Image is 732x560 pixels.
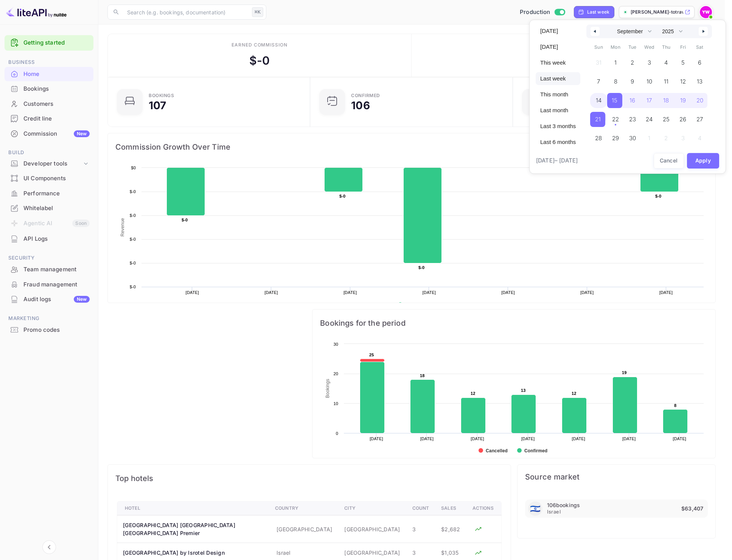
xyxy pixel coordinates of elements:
button: Last 6 months [536,136,580,149]
span: Sun [590,41,607,53]
button: 30 [624,129,641,144]
button: 14 [590,91,607,106]
span: 5 [681,56,685,70]
button: Last week [536,72,580,85]
span: 16 [629,94,635,107]
button: 8 [607,72,624,87]
button: 23 [624,110,641,125]
span: 29 [612,131,619,145]
span: 24 [646,113,653,126]
span: Thu [657,41,674,53]
button: Last 3 months [536,120,580,133]
button: This week [536,56,580,69]
span: 17 [647,94,652,107]
span: 3 [648,56,651,70]
span: 14 [596,94,601,107]
span: Sat [692,41,709,53]
span: 19 [680,94,686,107]
button: 5 [674,53,692,68]
span: 15 [612,94,617,107]
span: 30 [629,131,636,145]
button: 22 [607,110,624,125]
span: 20 [696,94,703,107]
span: Wed [641,41,658,53]
span: 9 [631,75,634,88]
button: 2 [624,53,641,68]
span: 25 [663,113,670,126]
span: [DATE] – [DATE] [536,156,578,165]
button: 19 [674,91,692,106]
span: 4 [664,56,668,70]
button: 27 [692,110,709,125]
button: 18 [657,91,674,106]
button: 10 [641,72,658,87]
button: 1 [607,53,624,68]
button: 25 [657,110,674,125]
span: 1 [614,56,617,70]
span: 18 [663,94,669,107]
button: 29 [607,129,624,144]
span: Fri [674,41,692,53]
button: 15 [607,91,624,106]
button: 21 [590,110,607,125]
button: 20 [692,91,709,106]
button: This month [536,88,580,101]
span: 13 [697,75,702,88]
button: 24 [641,110,658,125]
button: 16 [624,91,641,106]
span: 21 [595,113,601,126]
button: 11 [657,72,674,87]
span: 22 [612,113,619,126]
span: 8 [614,75,617,88]
button: 28 [590,129,607,144]
span: Mon [607,41,624,53]
button: Apply [687,153,720,169]
span: 12 [680,75,686,88]
span: 26 [679,113,686,126]
button: 13 [692,72,709,87]
button: Cancel [654,153,684,169]
button: 7 [590,72,607,87]
button: 17 [641,91,658,106]
button: 9 [624,72,641,87]
button: [DATE] [536,40,580,53]
span: 7 [597,75,600,88]
span: 28 [595,131,602,145]
button: [DATE] [536,25,580,37]
button: 4 [657,53,674,68]
span: 11 [664,75,668,88]
button: 12 [674,72,692,87]
button: 6 [692,53,709,68]
span: 10 [647,75,652,88]
span: Tue [624,41,641,53]
button: 3 [641,53,658,68]
span: 6 [698,56,701,70]
span: 2 [631,56,634,70]
span: 23 [629,113,636,126]
span: 27 [696,113,703,126]
button: 26 [674,110,692,125]
button: Last month [536,104,580,117]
